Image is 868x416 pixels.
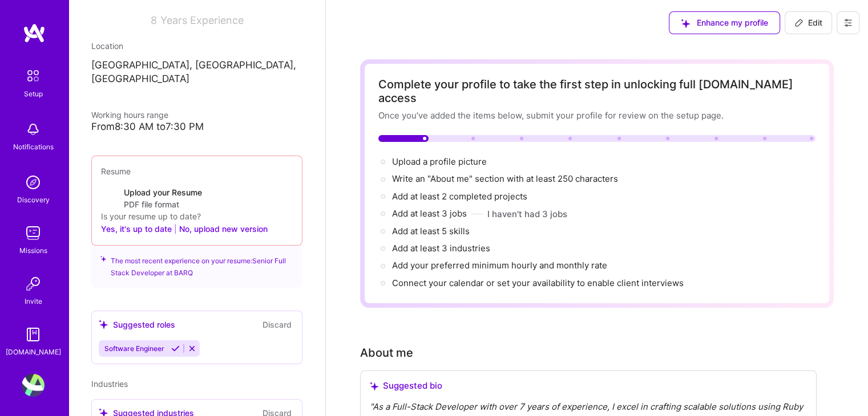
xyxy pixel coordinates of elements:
span: 8 [151,14,157,26]
span: Add at least 5 skills [392,226,470,236]
span: PDF file format [124,198,202,210]
div: Setup [24,88,43,100]
span: Add your preferred minimum hourly and monthly rate [392,260,607,271]
i: icon SuggestedTeams [99,320,108,329]
span: Add at least 3 industries [392,243,490,254]
div: Location [91,40,302,52]
span: Add at least 3 jobs [392,208,467,219]
span: Add at least 2 completed projects [392,191,527,202]
img: bell [22,118,45,141]
i: icon SuggestedTeams [370,382,378,390]
img: teamwork [22,222,45,244]
span: Enhance my profile [681,17,768,28]
div: Notifications [13,141,54,153]
span: Edit [794,17,822,28]
button: Discard [259,318,295,331]
span: Connect your calendar or set your availability to enable client interviews [392,278,684,288]
div: [DOMAIN_NAME] [6,346,61,358]
img: User Avatar [22,374,45,397]
img: Invite [22,272,45,295]
div: Discovery [17,194,50,206]
div: Once you’ve added the items below, submit your profile for review on the setup page. [378,109,815,121]
img: setup [21,64,45,88]
i: Accept [171,344,180,353]
span: Working hours range [91,110,168,120]
span: Resume [101,166,131,176]
i: Reject [188,344,196,353]
div: The most recent experience on your resume: Senior Full Stack Developer at BARQ [91,239,302,288]
div: Suggested roles [99,319,175,331]
div: Upload your Resume [124,186,202,210]
span: Industries [91,379,128,389]
button: I haven't had 3 jobs [487,208,567,220]
i: icon SuggestedTeams [100,255,106,263]
img: guide book [22,323,45,346]
div: Suggested bio [370,380,807,391]
div: Invite [25,295,42,307]
span: Years Experience [160,14,244,26]
div: About me [360,344,413,361]
img: logo [23,23,46,43]
span: + [107,191,114,203]
span: Software Engineer [104,344,164,353]
span: Upload a profile picture [392,156,487,167]
span: Write an "About me" section with at least 250 characters [392,173,620,184]
button: No, upload new version [179,222,268,236]
button: Yes, it's up to date [101,222,172,236]
i: icon SuggestedTeams [681,19,690,28]
img: discovery [22,171,45,194]
div: Missions [19,244,47,256]
div: Complete your profile to take the first step in unlocking full [DOMAIN_NAME] access [378,78,815,105]
span: | [174,223,177,235]
p: [GEOGRAPHIC_DATA], [GEOGRAPHIC_DATA], [GEOGRAPHIC_DATA] [91,59,302,86]
div: From 8:30 AM to 7:30 PM [91,121,302,133]
div: Is your resume up to date? [101,210,293,222]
